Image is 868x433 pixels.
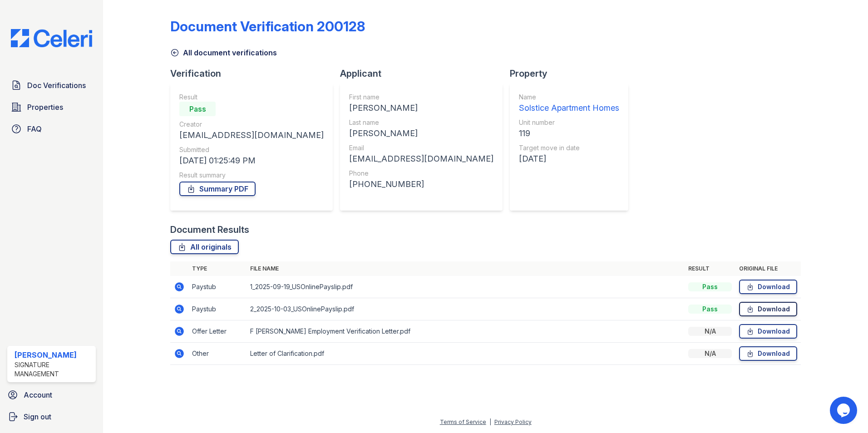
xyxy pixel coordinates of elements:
a: Download [739,324,797,339]
th: Result [685,261,735,276]
a: Download [739,302,797,316]
div: Phone [349,169,493,178]
td: Paystub [188,276,247,298]
span: Account [24,389,52,400]
a: Terms of Service [440,418,486,425]
div: [EMAIL_ADDRESS][DOMAIN_NAME] [349,153,493,165]
div: N/A [688,327,732,336]
span: Properties [27,102,63,113]
a: FAQ [7,120,96,138]
div: Creator [179,120,324,129]
div: Applicant [340,67,510,80]
div: Solstice Apartment Homes [519,102,619,114]
span: FAQ [27,123,42,134]
a: Name Solstice Apartment Homes [519,93,619,114]
div: Target move in date [519,143,619,153]
div: Verification [170,67,340,80]
td: Paystub [188,298,247,320]
div: Pass [688,282,732,291]
a: Privacy Policy [494,418,532,425]
div: [PERSON_NAME] [349,127,493,140]
th: Original file [735,261,801,276]
div: Email [349,143,493,153]
div: [PERSON_NAME] [349,102,493,114]
td: Offer Letter [188,320,247,343]
div: [DATE] [519,153,619,165]
th: Type [188,261,247,276]
a: Doc Verifications [7,76,96,94]
a: All originals [170,240,239,254]
div: Signature Management [15,360,92,379]
span: Doc Verifications [27,80,86,91]
td: F [PERSON_NAME] Employment Verification Letter.pdf [247,320,685,343]
div: Pass [688,305,732,314]
a: Download [739,280,797,294]
iframe: chat widget [830,397,859,424]
div: [PHONE_NUMBER] [349,178,493,191]
a: Properties [7,98,96,116]
div: Document Results [170,223,249,236]
div: | [489,418,491,425]
div: [DATE] 01:25:49 PM [179,154,324,167]
a: All document verifications [170,47,277,58]
div: Property [510,67,636,80]
span: Sign out [24,411,51,422]
div: [PERSON_NAME] [15,349,92,360]
div: Document Verification 200128 [170,18,365,34]
td: Letter of Clarification.pdf [247,343,685,365]
div: N/A [688,349,732,358]
td: 2_2025-10-03_USOnlinePayslip.pdf [247,298,685,320]
td: Other [188,343,247,365]
div: Unit number [519,118,619,127]
div: [EMAIL_ADDRESS][DOMAIN_NAME] [179,129,324,142]
div: 119 [519,127,619,140]
div: Submitted [179,145,324,154]
a: Account [4,386,99,404]
div: Name [519,93,619,102]
div: Last name [349,118,493,127]
a: Sign out [4,408,99,426]
a: Summary PDF [179,182,256,196]
div: Result [179,93,324,102]
div: First name [349,93,493,102]
div: Pass [179,102,216,116]
img: CE_Logo_Blue-a8612792a0a2168367f1c8372b55b34899dd931a85d93a1a3d3e32e68fde9ad4.png [4,29,99,47]
th: File name [247,261,685,276]
td: 1_2025-09-19_USOnlinePayslip.pdf [247,276,685,298]
div: Result summary [179,171,324,180]
a: Download [739,346,797,361]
